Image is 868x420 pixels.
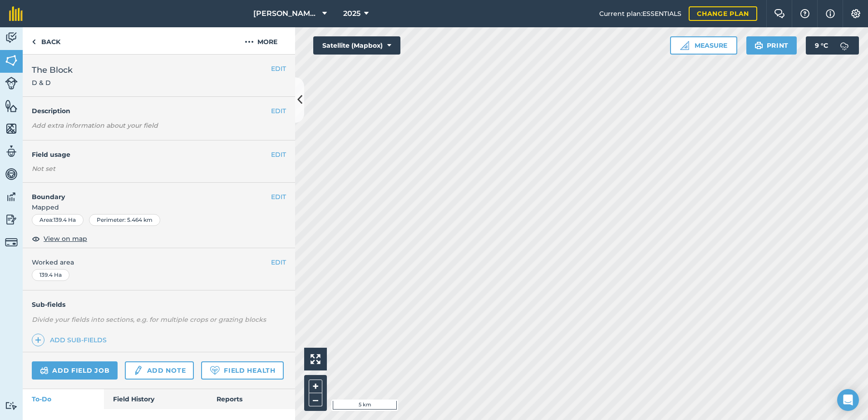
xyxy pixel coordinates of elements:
img: svg+xml;base64,PD94bWwgdmVyc2lvbj0iMS4wIiBlbmNvZGluZz0idXRmLTgiPz4KPCEtLSBHZW5lcmF0b3I6IEFkb2JlIE... [835,36,853,55]
div: 139.4 Ha [32,269,69,281]
img: A cog icon [850,9,861,18]
a: Reports [207,389,295,409]
h4: Description [32,106,286,116]
div: Not set [32,164,286,173]
img: svg+xml;base64,PD94bWwgdmVyc2lvbj0iMS4wIiBlbmNvZGluZz0idXRmLTgiPz4KPCEtLSBHZW5lcmF0b3I6IEFkb2JlIE... [5,77,18,90]
img: Four arrows, one pointing top left, one top right, one bottom right and the last bottom left [311,354,321,364]
img: fieldmargin Logo [9,6,23,21]
img: svg+xml;base64,PD94bWwgdmVyc2lvbj0iMS4wIiBlbmNvZGluZz0idXRmLTgiPz4KPCEtLSBHZW5lcmF0b3I6IEFkb2JlIE... [5,31,18,45]
img: svg+xml;base64,PD94bWwgdmVyc2lvbj0iMS4wIiBlbmNvZGluZz0idXRmLTgiPz4KPCEtLSBHZW5lcmF0b3I6IEFkb2JlIE... [5,167,18,181]
img: svg+xml;base64,PHN2ZyB4bWxucz0iaHR0cDovL3d3dy53My5vcmcvMjAwMC9zdmciIHdpZHRoPSIxOSIgaGVpZ2h0PSIyNC... [755,40,763,51]
img: svg+xml;base64,PD94bWwgdmVyc2lvbj0iMS4wIiBlbmNvZGluZz0idXRmLTgiPz4KPCEtLSBHZW5lcmF0b3I6IEFkb2JlIE... [5,190,18,204]
button: EDIT [271,257,286,267]
a: Field History [104,389,207,409]
a: Add field job [32,361,118,380]
a: Field Health [201,361,283,380]
img: A question mark icon [799,9,810,18]
img: svg+xml;base64,PD94bWwgdmVyc2lvbj0iMS4wIiBlbmNvZGluZz0idXRmLTgiPz4KPCEtLSBHZW5lcmF0b3I6IEFkb2JlIE... [5,401,18,410]
button: EDIT [271,192,286,202]
img: svg+xml;base64,PD94bWwgdmVyc2lvbj0iMS4wIiBlbmNvZGluZz0idXRmLTgiPz4KPCEtLSBHZW5lcmF0b3I6IEFkb2JlIE... [5,145,18,158]
span: 9 ° C [815,36,828,55]
img: svg+xml;base64,PHN2ZyB4bWxucz0iaHR0cDovL3d3dy53My5vcmcvMjAwMC9zdmciIHdpZHRoPSI1NiIgaGVpZ2h0PSI2MC... [5,54,18,67]
img: svg+xml;base64,PHN2ZyB4bWxucz0iaHR0cDovL3d3dy53My5vcmcvMjAwMC9zdmciIHdpZHRoPSIxNyIgaGVpZ2h0PSIxNy... [826,8,835,19]
img: svg+xml;base64,PHN2ZyB4bWxucz0iaHR0cDovL3d3dy53My5vcmcvMjAwMC9zdmciIHdpZHRoPSI1NiIgaGVpZ2h0PSI2MC... [5,99,18,113]
span: The Block [32,64,73,76]
h4: Boundary [23,183,271,202]
img: svg+xml;base64,PHN2ZyB4bWxucz0iaHR0cDovL3d3dy53My5vcmcvMjAwMC9zdmciIHdpZHRoPSIyMCIgaGVpZ2h0PSIyNC... [245,36,254,47]
img: svg+xml;base64,PD94bWwgdmVyc2lvbj0iMS4wIiBlbmNvZGluZz0idXRmLTgiPz4KPCEtLSBHZW5lcmF0b3I6IEFkb2JlIE... [5,236,18,249]
span: Worked area [32,257,286,267]
img: svg+xml;base64,PHN2ZyB4bWxucz0iaHR0cDovL3d3dy53My5vcmcvMjAwMC9zdmciIHdpZHRoPSI1NiIgaGVpZ2h0PSI2MC... [5,122,18,135]
a: Add sub-fields [32,334,110,346]
button: + [309,380,322,393]
button: View on map [32,233,87,244]
div: Perimeter : 5.464 km [89,214,160,226]
img: Two speech bubbles overlapping with the left bubble in the forefront [774,9,785,18]
button: EDIT [271,150,286,160]
img: svg+xml;base64,PD94bWwgdmVyc2lvbj0iMS4wIiBlbmNvZGluZz0idXRmLTgiPz4KPCEtLSBHZW5lcmF0b3I6IEFkb2JlIE... [40,365,49,376]
em: Divide your fields into sections, e.g. for multiple crops or grazing blocks [32,315,266,324]
img: Ruler icon [680,41,689,50]
a: Add note [125,361,194,380]
span: Mapped [23,202,295,212]
div: Open Intercom Messenger [837,389,859,411]
img: svg+xml;base64,PHN2ZyB4bWxucz0iaHR0cDovL3d3dy53My5vcmcvMjAwMC9zdmciIHdpZHRoPSI5IiBoZWlnaHQ9IjI0Ii... [32,36,36,47]
div: Area : 139.4 Ha [32,214,84,226]
a: To-Do [23,389,104,409]
img: svg+xml;base64,PD94bWwgdmVyc2lvbj0iMS4wIiBlbmNvZGluZz0idXRmLTgiPz4KPCEtLSBHZW5lcmF0b3I6IEFkb2JlIE... [133,365,143,376]
em: Add extra information about your field [32,121,158,130]
button: 9 °C [806,36,859,55]
h4: Field usage [32,150,271,160]
span: D & D [32,78,73,87]
img: svg+xml;base64,PHN2ZyB4bWxucz0iaHR0cDovL3d3dy53My5vcmcvMjAwMC9zdmciIHdpZHRoPSIxOCIgaGVpZ2h0PSIyNC... [32,233,40,244]
button: EDIT [271,106,286,116]
img: svg+xml;base64,PHN2ZyB4bWxucz0iaHR0cDovL3d3dy53My5vcmcvMjAwMC9zdmciIHdpZHRoPSIxNCIgaGVpZ2h0PSIyNC... [35,335,41,345]
img: svg+xml;base64,PD94bWwgdmVyc2lvbj0iMS4wIiBlbmNvZGluZz0idXRmLTgiPz4KPCEtLSBHZW5lcmF0b3I6IEFkb2JlIE... [5,213,18,226]
span: 2025 [343,8,360,19]
a: Back [23,27,69,54]
span: View on map [44,234,87,244]
button: – [309,393,322,406]
button: Print [746,36,797,55]
span: [PERSON_NAME] ASAHI PADDOCKS [253,8,319,19]
span: Current plan : ESSENTIALS [599,9,681,19]
button: Satellite (Mapbox) [313,36,400,55]
h4: Sub-fields [23,300,295,310]
button: Measure [670,36,737,55]
button: EDIT [271,64,286,74]
button: More [227,27,295,54]
a: Change plan [689,6,757,21]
